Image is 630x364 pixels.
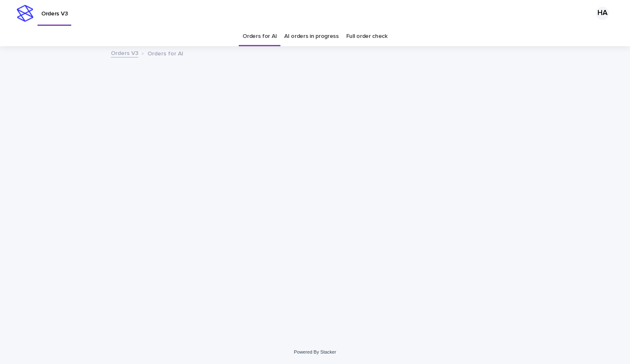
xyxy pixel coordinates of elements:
div: HA [596,7,609,20]
a: Powered By Stacker [294,349,336,354]
a: Full order check [346,27,387,46]
a: Orders for AI [242,27,277,46]
p: Orders for AI [147,48,183,57]
a: AI orders in progress [284,27,339,46]
a: Orders V3 [111,48,138,57]
img: stacker-logo-s-only.png [17,5,33,22]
